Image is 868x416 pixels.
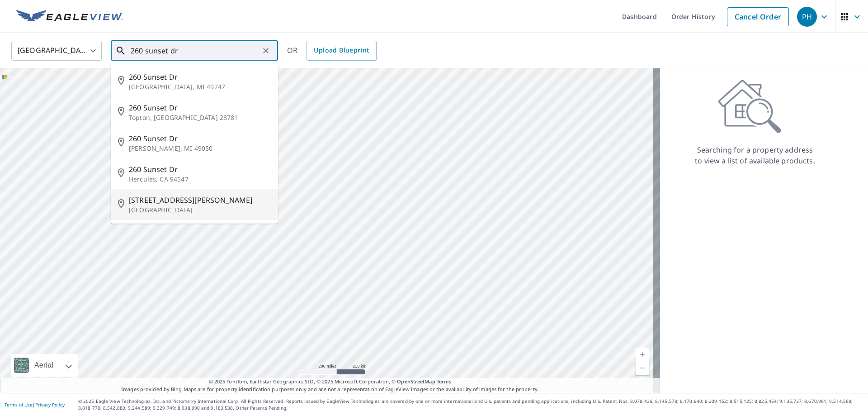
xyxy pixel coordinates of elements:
p: [PERSON_NAME], MI 49050 [129,144,271,153]
div: [GEOGRAPHIC_DATA] [11,38,102,63]
a: Terms [437,378,452,385]
a: Current Level 5, Zoom Out [636,361,649,375]
a: Current Level 5, Zoom In [636,348,649,361]
span: Upload Blueprint [314,45,369,56]
img: EV Logo [16,10,123,24]
a: OpenStreetMap [397,378,435,385]
div: Aerial [11,354,78,377]
p: | [5,402,65,407]
div: OR [287,41,377,61]
p: © 2025 Eagle View Technologies, Inc. and Pictometry International Corp. All Rights Reserved. Repo... [78,398,863,411]
p: Hercules, CA 94547 [129,175,271,184]
input: Search by address or latitude-longitude [131,38,259,63]
a: Terms of Use [5,402,33,408]
span: 260 Sunset Dr [129,102,271,113]
p: [GEOGRAPHIC_DATA], MI 49247 [129,82,271,91]
span: [STREET_ADDRESS][PERSON_NAME] [129,195,271,206]
a: Cancel Order [727,7,789,26]
p: Topton, [GEOGRAPHIC_DATA] 28781 [129,113,271,122]
button: Clear [259,44,272,57]
div: Aerial [32,354,56,377]
a: Upload Blueprint [307,41,376,61]
p: Searching for a property address to view a list of available products. [694,144,816,166]
span: © 2025 TomTom, Earthstar Geographics SIO, © 2025 Microsoft Corporation, © [209,378,452,386]
span: 260 Sunset Dr [129,72,271,82]
p: [GEOGRAPHIC_DATA] [129,206,271,215]
div: PH [797,7,817,27]
span: 260 Sunset Dr [129,164,271,175]
span: 260 Sunset Dr [129,133,271,144]
a: Privacy Policy [35,402,65,408]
